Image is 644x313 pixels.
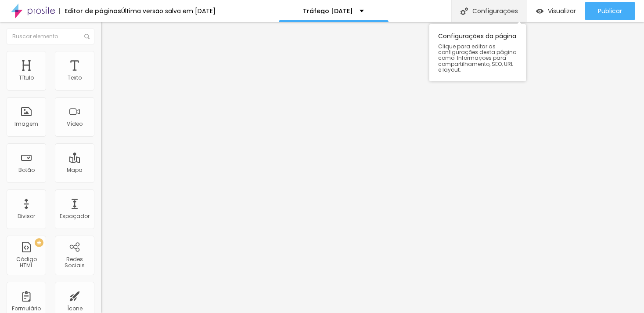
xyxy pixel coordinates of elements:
img: view-1.svg [536,7,543,15]
font: Formulário [12,305,41,312]
font: Editor de páginas [65,7,121,15]
font: Última versão salva em [DATE] [121,7,216,15]
img: Ícone [84,34,90,39]
font: Texto [68,74,82,81]
font: Divisor [18,212,35,220]
font: Publicar [598,7,622,15]
font: Código HTML [16,255,37,269]
font: Botão [18,166,35,174]
img: Ícone [461,7,468,15]
font: Título [19,74,34,81]
iframe: Editor [101,22,644,313]
font: Vídeo [67,120,83,127]
input: Buscar elemento [7,29,94,44]
font: Espaçador [60,212,90,220]
font: Configurações [472,7,518,15]
font: Tráfego [DATE] [303,7,353,15]
font: Clique para editar as configurações desta página como: Informações para compartilhamento, SEO, UR... [438,43,517,73]
font: Ícone [67,305,83,312]
font: Mapa [67,166,83,174]
button: Visualizar [527,2,585,20]
font: Imagem [14,120,38,127]
font: Redes Sociais [65,255,85,269]
button: Publicar [585,2,635,20]
font: Configurações da página [438,32,516,40]
font: Visualizar [548,7,576,15]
